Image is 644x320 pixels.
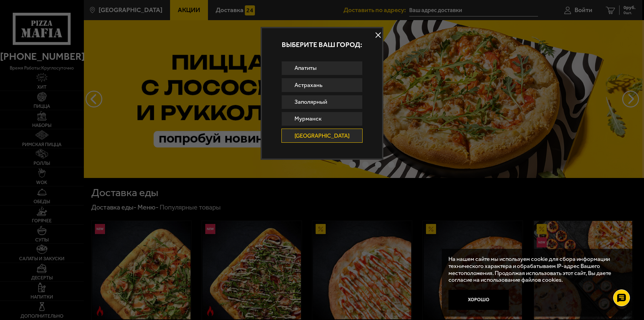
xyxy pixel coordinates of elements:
[448,290,509,310] button: Хорошо
[262,41,382,48] p: Выберите ваш город:
[281,78,363,92] a: Астрахань
[448,256,624,283] p: На нашем сайте мы используем cookie для сбора информации технического характера и обрабатываем IP...
[281,129,363,143] a: [GEOGRAPHIC_DATA]
[281,61,363,75] a: Апатиты
[281,112,363,126] a: Мурманск
[281,95,363,109] a: Заполярный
